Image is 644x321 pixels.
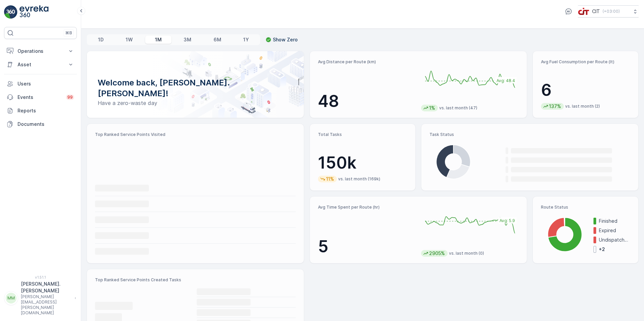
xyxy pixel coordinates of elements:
[449,251,484,256] p: vs. last month (0)
[578,8,589,15] img: cit-logo_pOk6rL0.png
[18,94,62,101] p: Events
[4,275,77,279] span: v 1.51.1
[98,99,293,107] p: Have a zero-waste day
[541,59,630,65] p: Avg Fuel Consumption per Route (lt)
[325,176,335,182] p: 11%
[4,77,77,91] a: Users
[67,95,73,100] p: 99
[592,8,600,15] p: CIT
[184,36,191,43] p: 3M
[318,132,407,137] p: Total Tasks
[599,237,630,243] p: Undispatched
[98,77,293,99] p: Welcome back, [PERSON_NAME].[PERSON_NAME]!
[338,176,380,182] p: vs. last month (169k)
[18,121,74,128] p: Documents
[4,281,77,316] button: MM[PERSON_NAME].[PERSON_NAME][PERSON_NAME][EMAIL_ADDRESS][PERSON_NAME][DOMAIN_NAME]
[6,293,17,304] div: MM
[541,80,630,100] p: 6
[578,5,639,17] button: CIT(+03:00)
[273,36,298,43] p: Show Zero
[95,132,296,137] p: Top Ranked Service Points Visited
[214,36,221,43] p: 6M
[4,91,77,104] a: Events99
[21,294,71,316] p: [PERSON_NAME][EMAIL_ADDRESS][PERSON_NAME][DOMAIN_NAME]
[318,205,416,210] p: Avg Time Spent per Route (hr)
[548,103,562,110] p: 137%
[18,48,63,55] p: Operations
[21,281,71,294] p: [PERSON_NAME].[PERSON_NAME]
[429,132,630,137] p: Task Status
[599,218,630,224] p: Finished
[318,237,416,257] p: 5
[18,61,63,68] p: Asset
[20,5,49,19] img: logo_light-DOdMpM7g.png
[98,36,104,43] p: 1D
[318,91,416,111] p: 48
[428,105,436,111] p: 1%
[541,205,630,210] p: Route Status
[155,36,162,43] p: 1M
[428,250,446,257] p: 2905%
[4,117,77,131] a: Documents
[18,107,74,114] p: Reports
[4,44,77,58] button: Operations
[95,277,296,283] p: Top Ranked Service Points Created Tasks
[126,36,133,43] p: 1W
[439,105,477,111] p: vs. last month (47)
[565,104,600,109] p: vs. last month (2)
[599,246,606,253] p: + 2
[603,9,620,14] p: ( +03:00 )
[65,30,72,36] p: ⌘B
[4,5,18,19] img: logo
[4,58,77,71] button: Asset
[18,80,74,87] p: Users
[318,153,407,173] p: 150k
[243,36,249,43] p: 1Y
[318,59,416,65] p: Avg Distance per Route (km)
[4,104,77,117] a: Reports
[599,227,630,234] p: Expired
